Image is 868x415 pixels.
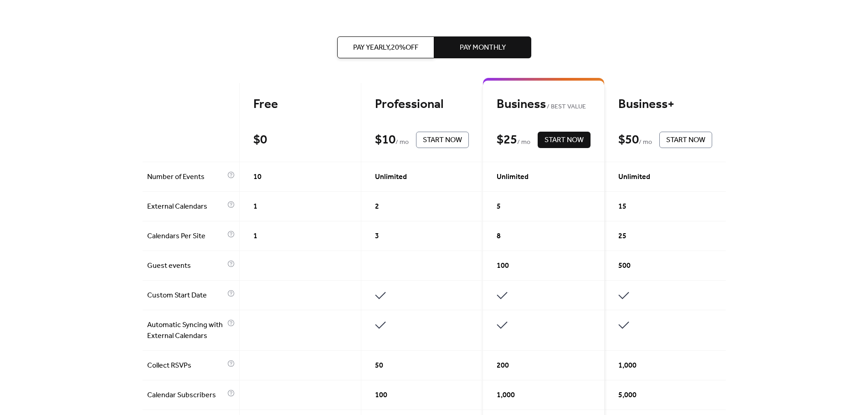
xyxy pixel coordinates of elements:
[375,390,387,401] span: 100
[497,132,517,148] div: $ 25
[618,390,637,401] span: 5,000
[618,261,631,272] span: 500
[497,360,509,371] span: 200
[497,201,501,212] span: 5
[497,261,509,272] span: 100
[666,135,705,146] span: Start Now
[253,132,267,148] div: $ 0
[147,360,225,371] span: Collect RSVPs
[618,201,627,212] span: 15
[618,132,639,148] div: $ 50
[497,172,529,183] span: Unlimited
[639,137,652,148] span: / mo
[147,201,225,212] span: External Calendars
[375,132,395,148] div: $ 10
[253,97,347,113] div: Free
[353,42,418,53] span: Pay Yearly, 20% off
[546,102,586,113] span: BEST VALUE
[147,261,225,272] span: Guest events
[497,97,591,113] div: Business
[544,135,584,146] span: Start Now
[147,320,225,342] span: Automatic Syncing with External Calendars
[375,360,383,371] span: 50
[253,201,257,212] span: 1
[434,36,531,58] button: Pay Monthly
[416,132,469,148] button: Start Now
[375,201,379,212] span: 2
[147,231,225,242] span: Calendars Per Site
[253,231,257,242] span: 1
[497,231,501,242] span: 8
[497,390,515,401] span: 1,000
[375,97,469,113] div: Professional
[253,172,262,183] span: 10
[337,36,434,58] button: Pay Yearly,20%off
[659,132,712,148] button: Start Now
[395,137,409,148] span: / mo
[618,360,637,371] span: 1,000
[618,172,650,183] span: Unlimited
[517,137,530,148] span: / mo
[375,172,407,183] span: Unlimited
[538,132,591,148] button: Start Now
[618,97,712,113] div: Business+
[618,231,627,242] span: 25
[423,135,462,146] span: Start Now
[147,290,225,301] span: Custom Start Date
[147,390,225,401] span: Calendar Subscribers
[147,172,225,183] span: Number of Events
[375,231,379,242] span: 3
[460,42,506,53] span: Pay Monthly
